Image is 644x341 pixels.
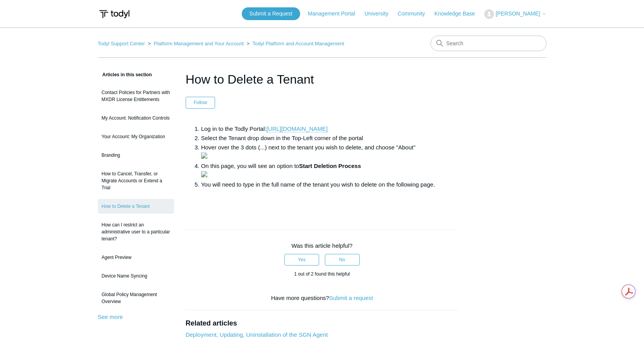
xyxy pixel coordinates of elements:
[484,9,546,19] button: [PERSON_NAME]
[186,70,459,89] h1: How to Delete a Tenant
[329,295,373,301] a: Submit a request
[242,7,300,20] a: Submit a Request
[98,269,174,283] a: Device Name Syncing
[201,153,207,159] img: 25288630781587
[186,97,215,108] button: Follow Article
[325,254,360,266] button: This article was not helpful
[98,250,174,265] a: Agent Preview
[186,294,459,303] div: Have more questions?
[253,41,344,46] a: Todyl Platform and Account Management
[292,242,353,249] span: Was this article helpful?
[201,134,459,143] li: Select the Tenant drop down in the Top-Left corner of the portal
[98,41,145,46] a: Todyl Support Center
[98,166,174,195] a: How to Cancel, Transfer, or Migrate Accounts or Extend a Trial
[146,41,245,46] li: Platform Management and Your Account
[495,10,540,17] span: [PERSON_NAME]
[98,41,147,46] li: Todyl Support Center
[98,218,174,246] a: How can I restrict an administrative user to a particular tenant?
[308,10,363,18] a: Management Portal
[201,171,207,177] img: 25288652396563
[245,41,344,46] li: Todyl Platform and Account Management
[201,161,459,180] li: On this page, you will see an option to
[294,271,350,277] span: 1 out of 2 found this helpful
[364,10,396,18] a: University
[201,124,459,134] li: Log in to the Todly Portal:
[98,199,174,214] a: How to Delete a Tenant
[98,111,174,125] a: My Account: Notification Controls
[98,287,174,309] a: Global Policy Management Overview
[201,143,459,161] li: Hover over the 3 dots (...) next to the tenant you wish to delete, and choose "About"
[98,7,131,21] img: Todyl Support Center Help Center home page
[186,331,328,338] a: Deployment, Updating, Uninstallation of the SGN Agent
[201,180,459,189] li: You will need to type in the full name of the tenant you wish to delete on the following page.
[434,10,483,18] a: Knowledge Base
[98,148,174,163] a: Branding
[430,36,547,51] input: Search
[154,41,244,46] a: Platform Management and Your Account
[98,72,152,77] span: Articles in this section
[186,318,459,329] h2: Related articles
[299,163,361,169] strong: Start Deletion Process
[284,254,319,266] button: This article was helpful
[98,314,123,320] a: See more
[98,129,174,144] a: Your Account: My Organization
[98,85,174,107] a: Contact Policies for Partners with MXDR License Entitlements
[398,10,433,18] a: Community
[266,125,328,132] a: [URL][DOMAIN_NAME]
